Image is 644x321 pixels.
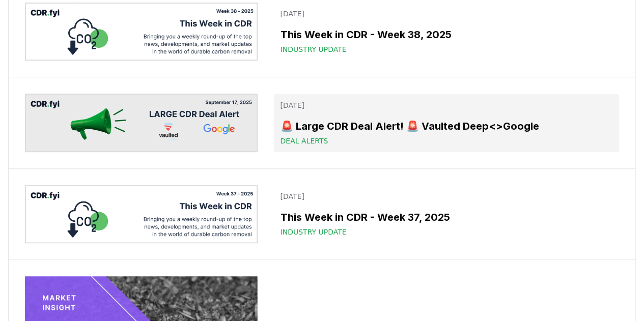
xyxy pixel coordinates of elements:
img: 🚨 Large CDR Deal Alert! 🚨 Vaulted Deep<>Google blog post image [25,94,258,152]
a: [DATE]🚨 Large CDR Deal Alert! 🚨 Vaulted Deep<>GoogleDeal Alerts [274,94,619,152]
h3: This Week in CDR - Week 37, 2025 [280,210,613,225]
h3: This Week in CDR - Week 38, 2025 [280,27,613,42]
img: This Week in CDR - Week 37, 2025 blog post image [25,185,258,243]
p: [DATE] [280,191,613,201]
span: Industry Update [280,44,346,54]
a: [DATE]This Week in CDR - Week 37, 2025Industry Update [274,185,619,243]
span: Industry Update [280,227,346,237]
p: [DATE] [280,100,613,110]
h3: 🚨 Large CDR Deal Alert! 🚨 Vaulted Deep<>Google [280,119,613,134]
span: Deal Alerts [280,136,328,146]
img: This Week in CDR - Week 38, 2025 blog post image [25,3,258,61]
p: [DATE] [280,9,613,19]
a: [DATE]This Week in CDR - Week 38, 2025Industry Update [274,3,619,61]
